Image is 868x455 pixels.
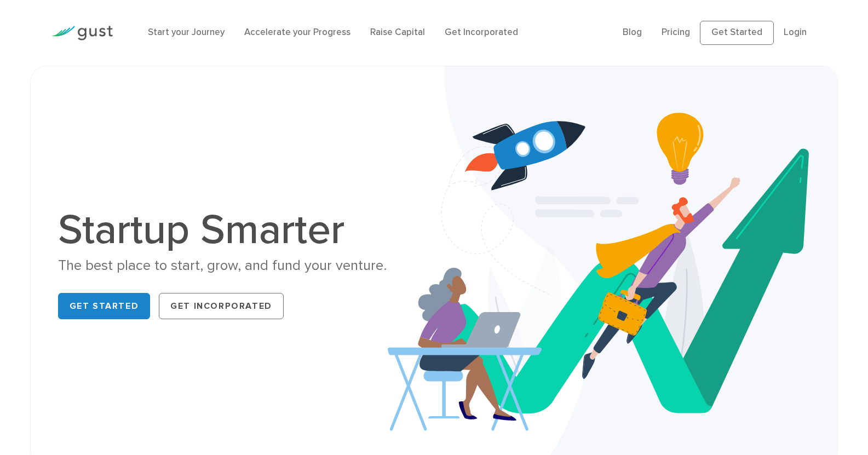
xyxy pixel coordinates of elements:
[370,27,425,38] a: Raise Capital
[445,27,518,38] a: Get Incorporated
[784,27,807,38] a: Login
[58,209,426,251] h1: Startup Smarter
[51,26,113,41] img: Gust Logo
[662,27,690,38] a: Pricing
[623,27,642,38] a: Blog
[159,293,284,319] a: Get Incorporated
[58,293,151,319] a: Get Started
[58,256,426,275] div: The best place to start, grow, and fund your venture.
[244,27,350,38] a: Accelerate your Progress
[700,21,774,45] a: Get Started
[148,27,225,38] a: Start your Journey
